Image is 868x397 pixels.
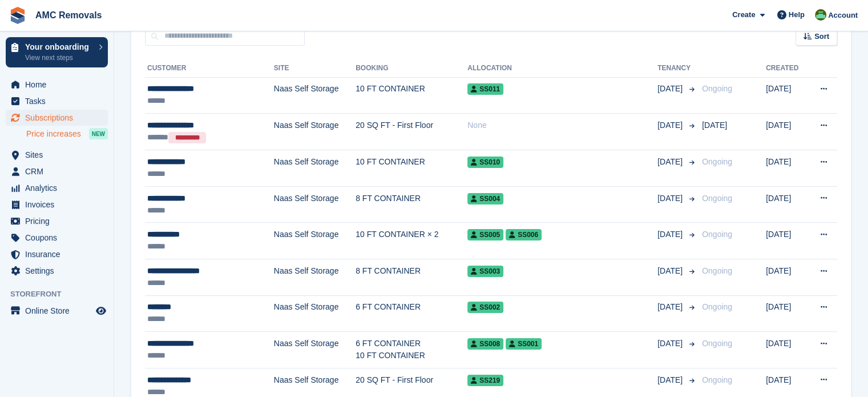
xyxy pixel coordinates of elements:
[657,374,685,386] span: [DATE]
[274,223,356,259] td: Naas Self Storage
[766,77,807,114] td: [DATE]
[766,59,807,78] th: Created
[657,228,685,240] span: [DATE]
[274,150,356,187] td: Naas Self Storage
[702,375,732,384] span: Ongoing
[274,259,356,296] td: Naas Self Storage
[702,230,732,239] span: Ongoing
[766,259,807,296] td: [DATE]
[467,59,657,78] th: Allocation
[467,119,657,131] div: None
[657,265,685,277] span: [DATE]
[25,93,94,109] span: Tasks
[6,110,108,126] a: menu
[25,303,94,319] span: Online Store
[25,230,94,246] span: Coupons
[6,37,108,67] a: Your onboarding View next steps
[25,246,94,262] span: Insurance
[6,93,108,109] a: menu
[94,304,108,318] a: Preview store
[25,147,94,163] span: Sites
[25,263,94,279] span: Settings
[506,229,542,240] span: SS006
[356,77,467,114] td: 10 FT CONTAINER
[467,375,503,386] span: SS219
[6,230,108,246] a: menu
[766,295,807,332] td: [DATE]
[6,263,108,279] a: menu
[506,338,542,350] span: SS001
[702,194,732,203] span: Ongoing
[732,9,755,21] span: Create
[467,157,503,168] span: SS010
[356,295,467,332] td: 6 FT CONTAINER
[145,59,274,78] th: Customer
[657,301,685,313] span: [DATE]
[467,338,503,350] span: SS008
[6,197,108,212] a: menu
[657,59,697,78] th: Tenancy
[356,223,467,259] td: 10 FT CONTAINER × 2
[702,121,727,130] span: [DATE]
[356,332,467,368] td: 6 FT CONTAINER 10 FT CONTAINER
[25,163,94,179] span: CRM
[10,288,114,300] span: Storefront
[702,266,732,275] span: Ongoing
[702,84,732,93] span: Ongoing
[467,266,503,277] span: SS003
[657,338,685,350] span: [DATE]
[25,180,94,196] span: Analytics
[828,10,858,21] span: Account
[25,197,94,212] span: Invoices
[815,9,826,21] img: Kayleigh Deegan
[766,114,807,150] td: [DATE]
[6,180,108,196] a: menu
[274,59,356,78] th: Site
[467,83,503,95] span: SS011
[766,332,807,368] td: [DATE]
[766,150,807,187] td: [DATE]
[274,114,356,150] td: Naas Self Storage
[274,295,356,332] td: Naas Self Storage
[657,83,685,95] span: [DATE]
[25,43,93,51] p: Your onboarding
[702,339,732,348] span: Ongoing
[274,77,356,114] td: Naas Self Storage
[789,9,805,21] span: Help
[356,186,467,223] td: 8 FT CONTAINER
[356,59,467,78] th: Booking
[657,156,685,168] span: [DATE]
[25,53,93,63] p: View next steps
[274,186,356,223] td: Naas Self Storage
[702,157,732,166] span: Ongoing
[356,150,467,187] td: 10 FT CONTAINER
[766,223,807,259] td: [DATE]
[702,302,732,311] span: Ongoing
[26,127,108,140] a: Price increases NEW
[467,302,503,313] span: SS002
[814,31,829,42] span: Sort
[26,129,81,139] span: Price increases
[6,246,108,262] a: menu
[6,303,108,319] a: menu
[31,6,106,25] a: AMC Removals
[6,147,108,163] a: menu
[766,186,807,223] td: [DATE]
[6,163,108,179] a: menu
[657,193,685,204] span: [DATE]
[25,110,94,126] span: Subscriptions
[6,77,108,93] a: menu
[356,259,467,296] td: 8 FT CONTAINER
[25,77,94,93] span: Home
[6,213,108,229] a: menu
[356,114,467,150] td: 20 SQ FT - First Floor
[25,213,94,229] span: Pricing
[467,193,503,204] span: SS004
[657,119,685,131] span: [DATE]
[89,128,108,139] div: NEW
[274,332,356,368] td: Naas Self Storage
[467,229,503,240] span: SS005
[9,7,26,24] img: stora-icon-8386f47178a22dfd0bd8f6a31ec36ba5ce8667c1dd55bd0f319d3a0aa187defe.svg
